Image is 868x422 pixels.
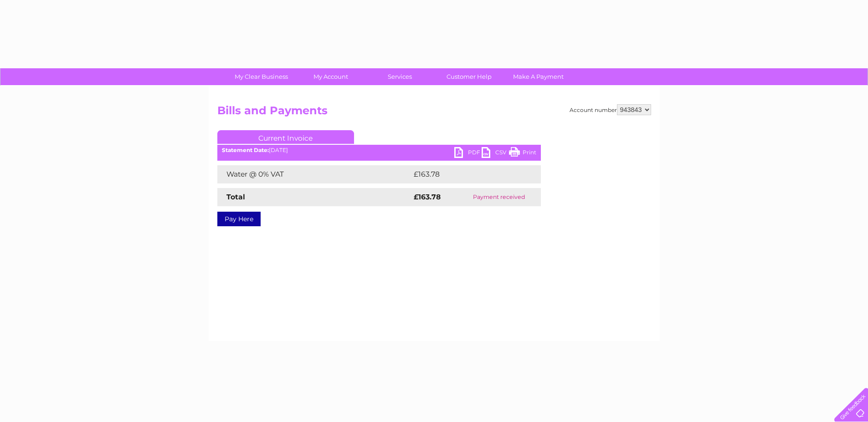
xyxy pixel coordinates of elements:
b: Statement Date: [222,147,269,153]
a: My Clear Business [224,68,299,85]
a: Print [509,147,536,160]
a: Pay Here [217,212,261,226]
a: CSV [482,147,509,160]
a: Current Invoice [217,130,354,144]
a: Services [362,68,437,85]
div: Account number [570,104,651,115]
a: Make A Payment [501,68,576,85]
h2: Bills and Payments [217,104,651,122]
a: PDF [454,147,482,160]
strong: £163.78 [414,193,441,201]
td: £163.78 [411,165,524,183]
div: [DATE] [217,147,541,153]
strong: Total [226,193,245,201]
a: My Account [293,68,368,85]
td: Payment received [457,188,540,206]
a: Customer Help [431,68,507,85]
td: Water @ 0% VAT [217,165,411,183]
